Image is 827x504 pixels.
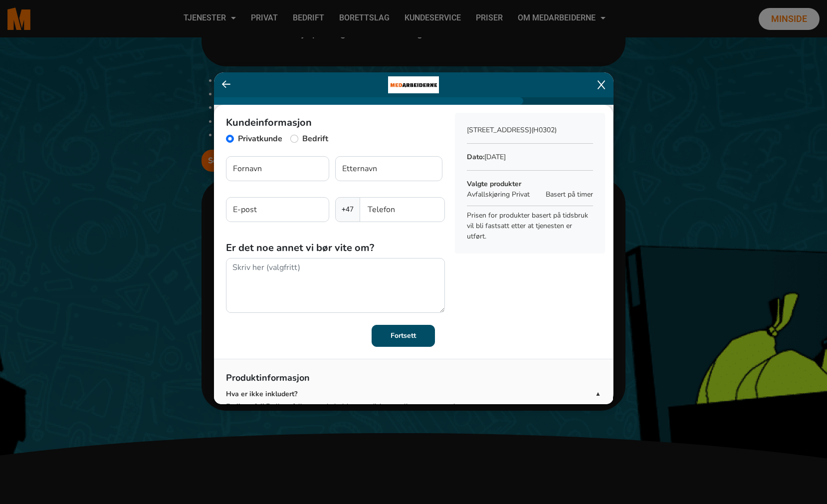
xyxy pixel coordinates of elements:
h5: Kundeinformasjon [226,117,445,129]
label: Privatkunde [238,133,282,145]
span: (H0302) [531,125,557,135]
p: Prisen for produkter basert på tidsbruk vil bli fastsatt etter at tjenesten er utført. [467,210,593,242]
button: Fortsett [372,325,435,347]
span: Basert på timer [546,189,593,200]
p: Produktinformasjon [226,371,601,389]
label: Bedrift [302,133,328,145]
span: +47 [335,197,360,222]
h5: Er det noe annet vi bør vite om? [226,242,445,254]
img: bacdd172-0455-430b-bf8f-cf411a8648e0 [388,72,439,97]
b: Fortsett [391,331,416,340]
strong: Farlig avfall: [226,402,266,411]
p: Avfallskjøring Privat [467,189,541,200]
p: [STREET_ADDRESS] [467,125,593,135]
p: Farlig avfall er gassbeholdere, medisiner, malingsspann, med mer. [226,401,601,412]
p: [DATE] [467,152,593,162]
p: Hva er ikke inkludert? [226,389,595,399]
b: Valgte produkter [467,179,521,189]
b: Dato: [467,152,484,162]
span: ▲ [595,389,601,398]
